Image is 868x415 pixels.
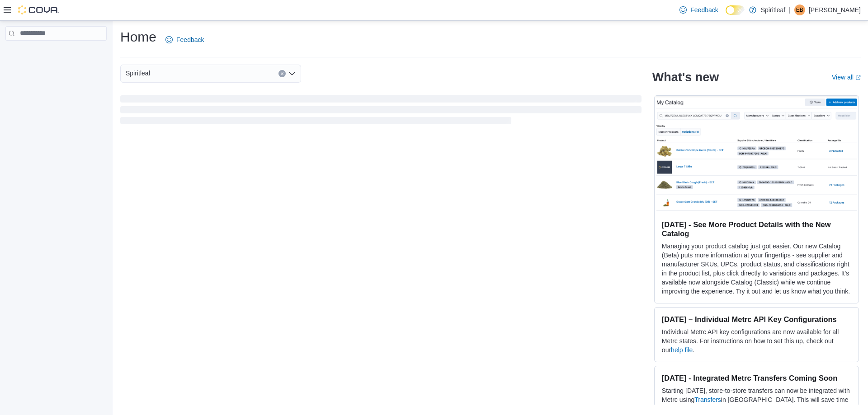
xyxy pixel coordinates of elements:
nav: Complex example [5,42,107,64]
p: | [789,5,791,15]
p: [PERSON_NAME] [809,5,861,15]
h3: [DATE] – Individual Metrc API Key Configurations [662,315,851,324]
h3: [DATE] - See More Product Details with the New Catalog [662,220,851,238]
span: Loading [120,97,642,126]
svg: External link [855,75,861,80]
a: View allExternal link [832,74,861,81]
span: Feedback [176,35,204,44]
span: Feedback [690,5,718,14]
a: Transfers [694,396,721,403]
h3: [DATE] - Integrated Metrc Transfers Coming Soon [662,373,851,382]
button: Clear input [278,70,286,77]
img: Cova [18,5,59,14]
p: Individual Metrc API key configurations are now available for all Metrc states. For instructions ... [662,327,851,354]
p: Spiritleaf [761,5,785,15]
div: Emily B [794,5,805,15]
input: Dark Mode [726,5,745,15]
p: Managing your product catalog just got easier. Our new Catalog (Beta) puts more information at yo... [662,242,851,296]
h2: What's new [652,70,719,84]
a: Feedback [676,1,722,19]
button: Open list of options [288,70,296,77]
a: help file [671,346,693,354]
span: Spiritleaf [126,68,150,79]
h1: Home [120,28,156,46]
a: Feedback [162,31,208,49]
span: EB [796,5,803,15]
